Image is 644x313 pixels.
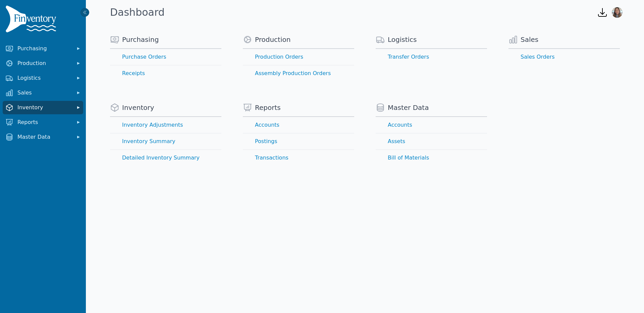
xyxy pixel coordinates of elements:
span: Logistics [388,35,417,44]
button: Logistics [3,71,83,85]
button: Reports [3,116,83,129]
span: Purchasing [17,45,71,53]
button: Sales [3,86,83,100]
span: Inventory [122,103,154,112]
a: Accounts [243,117,354,133]
span: Sales [521,35,538,44]
span: Master Data [17,133,71,141]
a: Sales Orders [508,49,620,65]
a: Receipts [110,65,221,81]
button: Production [3,57,83,70]
a: Assembly Production Orders [243,65,354,81]
a: Purchase Orders [110,49,221,65]
a: Assets [376,133,487,149]
button: Inventory [3,101,83,114]
img: Finventory [5,5,59,35]
a: Bill of Materials [376,150,487,166]
span: Production [255,35,290,44]
a: Postings [243,133,354,149]
a: Inventory Summary [110,133,221,149]
a: Inventory Adjustments [110,117,221,133]
span: Master Data [388,103,429,112]
span: Purchasing [122,35,159,44]
a: Detailed Inventory Summary [110,150,221,166]
span: Inventory [17,104,71,112]
span: Production [17,59,71,67]
span: Reports [255,103,281,112]
h1: Dashboard [110,6,165,18]
button: Purchasing [3,42,83,55]
a: Accounts [376,117,487,133]
a: Transfer Orders [376,49,487,65]
a: Transactions [243,150,354,166]
span: Reports [17,118,71,126]
img: Bernice Wang [612,7,623,18]
span: Sales [17,89,71,97]
span: Logistics [17,74,71,82]
button: Master Data [3,130,83,144]
a: Production Orders [243,49,354,65]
